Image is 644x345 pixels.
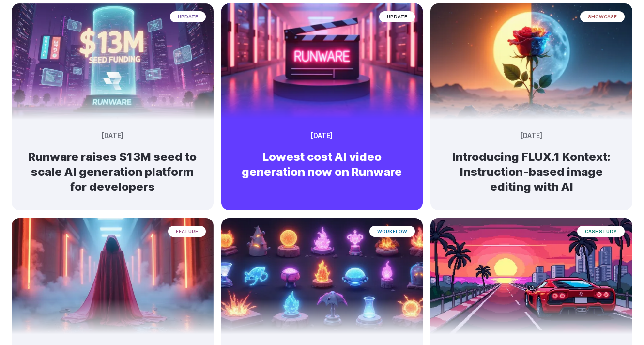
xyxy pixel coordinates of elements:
a: Futuristic city scene with neon lights showing Runware announcement of $13M seed funding in large... [12,112,214,210]
h2: Introducing FLUX.1 Kontext: Instruction-based image editing with AI [446,149,617,195]
a: Neon-lit movie clapperboard with the word 'RUNWARE' in a futuristic server room update [DATE] Low... [221,112,423,195]
img: a red sports car on a futuristic highway with a sunset and city skyline in the background, styled... [430,218,632,334]
span: case study [577,226,625,237]
time: [DATE] [102,131,123,141]
span: feature [168,226,206,237]
span: update [379,11,415,22]
a: Surreal rose in a desert landscape, split between day and night with the sun and moon aligned beh... [430,112,632,210]
span: update [170,11,206,22]
h2: Runware raises $13M seed to scale AI generation platform for developers [27,149,198,195]
img: Surreal rose in a desert landscape, split between day and night with the sun and moon aligned beh... [430,3,632,120]
img: An array of glowing, stylized elemental orbs and flames in various containers and stands, depicte... [221,218,423,334]
time: [DATE] [311,131,333,141]
span: workflow [369,226,415,237]
span: showcase [580,11,625,22]
h2: Lowest cost AI video generation now on Runware [237,149,408,179]
time: [DATE] [521,131,542,141]
img: A cloaked figure made entirely of bending light and heat distortion, slightly warping the scene b... [12,218,214,334]
img: Futuristic city scene with neon lights showing Runware announcement of $13M seed funding in large... [12,3,214,120]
